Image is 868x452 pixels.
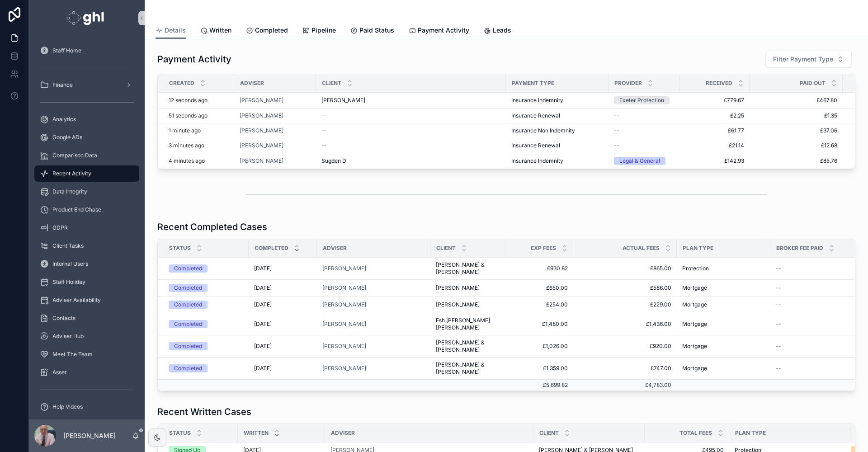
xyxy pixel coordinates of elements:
span: [PERSON_NAME] [322,365,366,372]
a: [PERSON_NAME] [322,265,425,272]
a: Product End Chase [34,202,139,218]
a: 51 seconds ago [169,112,229,119]
span: £747.00 [579,365,671,372]
a: Exeter Protection [614,96,675,104]
span: £1.35 [755,112,837,119]
a: 12 seconds ago [169,97,229,104]
a: Details [156,22,186,39]
span: Received [706,80,732,87]
a: -- [614,142,675,149]
span: Adviser Hub [52,333,84,340]
span: £650.00 [511,284,568,292]
span: [PERSON_NAME] & [PERSON_NAME] [436,261,500,276]
a: Mortgage [682,365,765,372]
a: -- [776,343,859,350]
span: Plan Type [683,245,713,252]
p: 51 seconds ago [169,112,208,119]
a: £85.76 [755,157,837,165]
span: Leads [493,26,511,35]
a: Mortgage [682,320,765,328]
span: Created [169,80,194,87]
a: [PERSON_NAME] [240,157,311,165]
span: [PERSON_NAME] [436,301,480,308]
a: £37.06 [755,127,837,134]
span: £1,480.00 [511,320,568,328]
span: -- [776,365,781,372]
a: Completed [169,284,243,292]
span: £2.25 [685,112,744,119]
a: [PERSON_NAME] [322,343,425,350]
a: [DATE] [254,265,311,272]
div: scrollable content [29,36,145,419]
span: £1,359.00 [511,365,568,372]
a: [PERSON_NAME] [322,320,425,328]
button: Select Button [765,51,852,68]
div: Completed [174,284,202,292]
a: -- [776,301,859,308]
span: Broker Fee Paid [776,245,823,252]
p: 3 minutes ago [169,142,204,149]
span: Pipeline [311,26,336,35]
a: £12.68 [755,142,837,149]
span: [DATE] [254,343,272,350]
a: GDPR [34,220,139,236]
a: [PERSON_NAME] [322,284,425,292]
span: Written [244,429,269,437]
span: Completed [255,26,288,35]
a: £779.67 [685,97,744,104]
h1: Recent Written Cases [157,405,251,418]
a: Protection [682,265,765,272]
span: Data Integrity [52,188,87,195]
span: Mortgage [682,301,707,308]
a: -- [321,112,500,119]
span: Insurance Renewal [511,142,560,149]
span: Adviser [323,245,347,252]
span: [PERSON_NAME] [322,265,366,272]
a: Written [200,22,231,40]
a: £61.77 [685,127,744,134]
span: [PERSON_NAME] [321,97,365,104]
span: Payment Type [512,80,554,87]
a: -- [614,127,675,134]
a: 4 minutes ago [169,157,229,165]
a: Leads [484,22,511,40]
a: Insurance Non Indemnity [511,127,603,134]
span: £1,026.00 [511,343,568,350]
span: Insurance Indemnity [511,157,563,165]
span: [PERSON_NAME] [240,127,283,134]
span: £5,699.82 [543,381,568,388]
span: [PERSON_NAME] [322,284,366,292]
span: Plan Type [735,429,766,437]
a: Analytics [34,111,139,127]
span: -- [776,343,781,350]
a: Adviser Hub [34,328,139,344]
span: Filter Payment Type [773,55,833,64]
span: Sugden D [321,157,346,165]
a: Completed [169,342,243,350]
a: £254.00 [511,301,568,308]
span: Mortgage [682,365,707,372]
a: Mortgage [682,284,765,292]
span: Staff Home [52,47,81,54]
div: Completed [174,320,202,328]
span: £21.14 [685,142,744,149]
span: Mortgage [682,320,707,328]
a: Insurance Renewal [511,142,603,149]
a: [PERSON_NAME] [322,343,366,350]
a: 1 minute ago [169,127,229,134]
span: Finance [52,81,73,89]
a: [DATE] [254,343,311,350]
a: Pipeline [302,22,336,40]
a: £229.00 [579,301,671,308]
span: Contacts [52,315,75,322]
a: [PERSON_NAME] [240,97,283,104]
a: £142.93 [685,157,744,165]
a: 3 minutes ago [169,142,229,149]
span: Client [539,429,559,437]
p: 4 minutes ago [169,157,205,165]
a: [PERSON_NAME] [322,365,425,372]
